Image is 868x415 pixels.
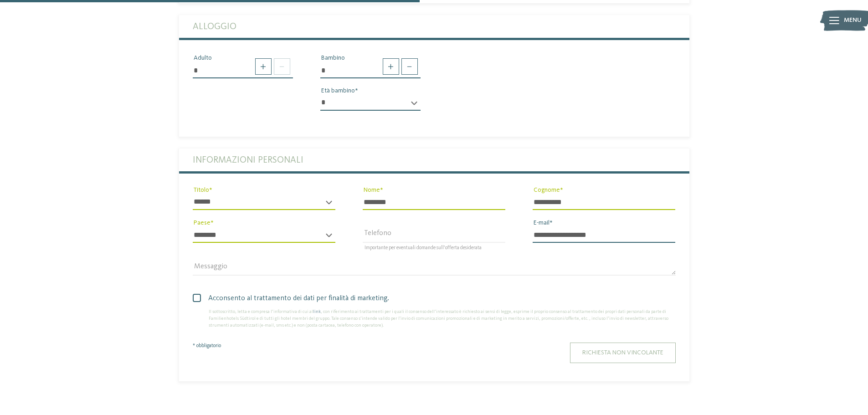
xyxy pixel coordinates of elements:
[193,293,195,308] input: Acconsento al trattamento dei dati per finalità di marketing.
[193,149,676,171] label: Informazioni personali
[193,15,676,38] label: Alloggio
[193,343,221,348] span: * obbligatorio
[570,343,676,363] button: Richiesta non vincolante
[200,293,676,304] span: Acconsento al trattamento dei dati per finalità di marketing.
[365,246,482,251] span: Importante per eventuali domande sull’offerta desiderata
[582,349,663,356] span: Richiesta non vincolante
[313,309,321,314] a: link
[193,308,676,329] div: Il sottoscritto, letta e compresa l’informativa di cui al , con riferimento ai trattamenti per i ...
